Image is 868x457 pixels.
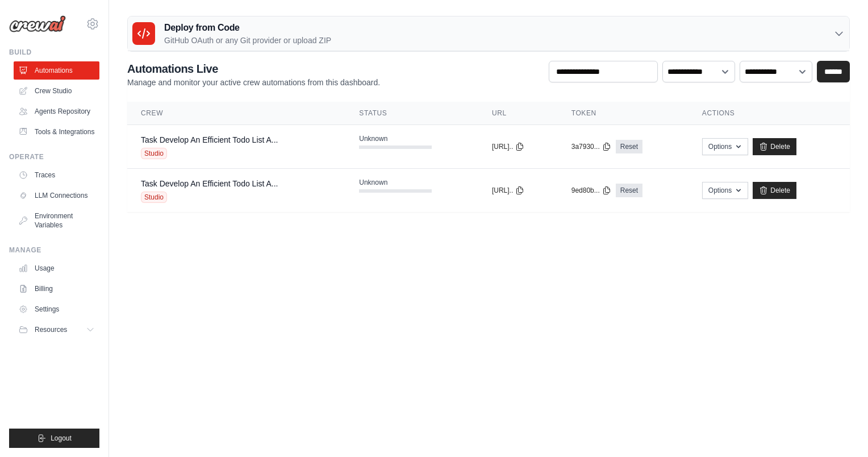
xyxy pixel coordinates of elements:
a: Crew Studio [14,82,99,100]
a: Agents Repository [14,102,99,121]
th: Actions [688,102,850,125]
div: Build [9,48,99,57]
a: Billing [14,280,99,298]
th: Token [558,102,688,125]
button: Resources [14,321,99,339]
button: 3a7930... [571,142,611,151]
img: Logo [9,15,66,32]
a: Usage [14,259,99,277]
a: Task Develop An Efficient Todo List A... [141,135,278,144]
a: LLM Connections [14,186,99,205]
span: Studio [141,148,167,159]
a: Tools & Integrations [14,123,99,141]
th: URL [478,102,558,125]
a: Automations [14,61,99,80]
a: Settings [14,300,99,318]
button: Options [702,182,748,199]
a: Reset [616,184,642,197]
a: Reset [616,140,642,153]
button: Options [702,138,748,155]
a: Traces [14,166,99,184]
span: Unknown [359,134,387,143]
p: GitHub OAuth or any Git provider or upload ZIP [164,35,331,46]
span: Unknown [359,178,387,187]
p: Manage and monitor your active crew automations from this dashboard. [127,77,380,88]
div: Operate [9,152,99,161]
button: 9ed80b... [571,186,611,195]
a: Delete [753,138,796,155]
a: Task Develop An Efficient Todo List A... [141,179,278,188]
a: Environment Variables [14,207,99,234]
span: Resources [35,325,67,334]
th: Crew [127,102,345,125]
h3: Deploy from Code [164,21,331,35]
th: Status [345,102,478,125]
span: Logout [51,434,72,443]
span: Studio [141,192,167,203]
h2: Automations Live [127,61,380,77]
button: Logout [9,429,99,448]
a: Delete [753,182,796,199]
div: Manage [9,246,99,255]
